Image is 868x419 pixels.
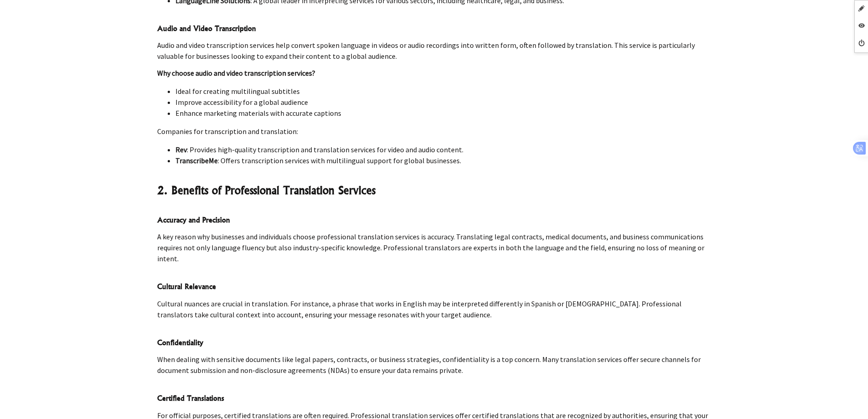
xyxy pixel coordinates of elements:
p: When dealing with sensitive documents like legal papers, contracts, or business strategies, confi... [157,354,711,376]
strong: 2. Benefits of Professional Translation Services [157,183,375,197]
li: Enhance marketing materials with accurate captions [175,108,711,119]
strong: Why choose audio and video transcription services? [157,68,315,78]
li: Improve accessibility for a global audience [175,97,711,108]
p: Cultural nuances are crucial in translation. For instance, a phrase that works in English may be ... [157,298,711,320]
strong: TranscribeMe [175,156,218,165]
p: Companies for transcription and translation: [157,126,711,137]
strong: Audio and Video Transcription [157,24,256,33]
li: : Offers transcription services with multilingual support for global businesses. [175,155,711,166]
p: A key reason why businesses and individuals choose professional translation services is accuracy.... [157,231,711,264]
li: Ideal for creating multilingual subtitles [175,86,711,97]
strong: Certified Translations [157,393,224,403]
strong: Rev [175,145,187,154]
strong: Confidentiality [157,338,203,347]
li: : Provides high-quality transcription and translation services for video and audio content. [175,144,711,155]
strong: Accuracy and Precision [157,215,230,224]
strong: Cultural Relevance [157,282,216,291]
p: Audio and video transcription services help convert spoken language in videos or audio recordings... [157,40,711,62]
